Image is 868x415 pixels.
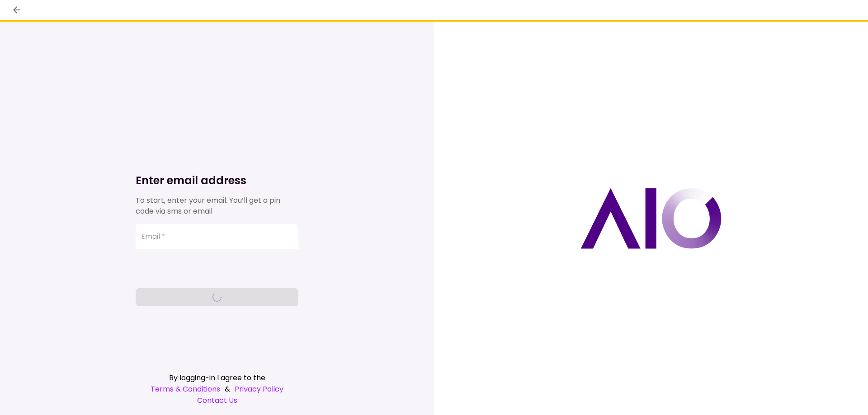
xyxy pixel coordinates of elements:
[151,383,220,395] a: Terms & Conditions
[136,395,298,406] a: Contact Us
[136,195,298,217] div: To start, enter your email. You’ll get a pin code via sms or email
[136,173,298,188] h1: Enter email address
[235,383,283,395] a: Privacy Policy
[580,188,722,249] img: AIO logo
[136,372,298,383] div: By logging-in I agree to the
[9,2,24,18] button: back
[136,383,298,395] div: &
